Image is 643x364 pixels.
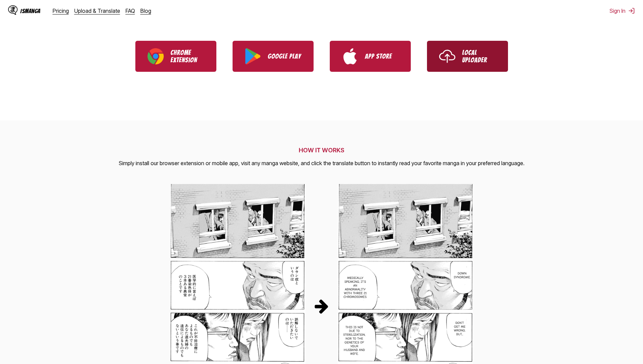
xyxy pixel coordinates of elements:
[365,53,399,60] p: App Store
[427,41,508,72] a: Use IsManga Local Uploader
[53,7,69,14] a: Pricing
[148,48,164,64] img: Chrome logo
[126,7,135,14] a: FAQ
[462,49,496,64] p: Local Uploader
[20,8,41,14] div: IsManga
[8,5,53,16] a: IsManga LogoIsManga
[610,7,635,14] button: Sign In
[74,7,120,14] a: Upload & Translate
[8,5,18,15] img: IsManga Logo
[342,48,358,64] img: App Store logo
[170,49,204,64] p: Chrome Extension
[330,41,411,72] a: Download IsManga from App Store
[140,7,151,14] a: Blog
[268,53,301,60] p: Google Play
[135,41,216,72] a: Download IsManga Chrome Extension
[119,159,525,168] p: Simply install our browser extension or mobile app, visit any manga website, and click the transl...
[628,7,635,14] img: Sign out
[439,48,455,64] img: Upload icon
[314,298,330,314] img: Translation Process Arrow
[233,41,314,72] a: Download IsManga from Google Play
[245,48,261,64] img: Google Play logo
[119,147,525,154] h2: HOW IT WORKS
